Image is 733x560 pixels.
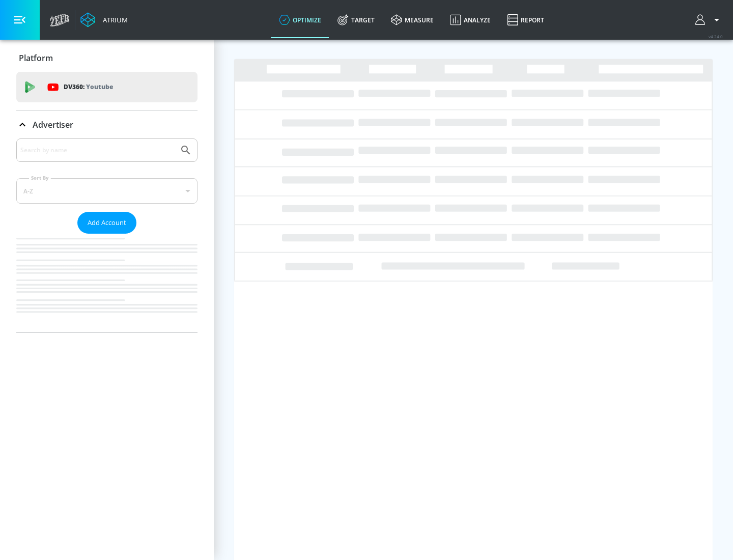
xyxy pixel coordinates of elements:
div: DV360: Youtube [16,72,198,102]
nav: list of Advertiser [16,234,198,332]
p: Advertiser [33,119,73,130]
button: Add Account [77,212,136,234]
label: Sort By [29,175,51,181]
p: DV360: [64,81,113,93]
div: Platform [16,44,198,72]
div: Atrium [99,15,128,24]
a: Atrium [80,12,128,27]
a: Report [499,2,552,38]
div: Advertiser [16,138,198,332]
a: Analyze [442,2,499,38]
input: Search by name [20,144,175,157]
div: Advertiser [16,110,198,139]
a: optimize [271,2,329,38]
span: v 4.24.0 [709,34,723,39]
span: Add Account [88,217,126,229]
a: Target [329,2,383,38]
p: Platform [19,52,53,64]
p: Youtube [86,81,113,92]
a: measure [383,2,442,38]
div: A-Z [16,178,198,204]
